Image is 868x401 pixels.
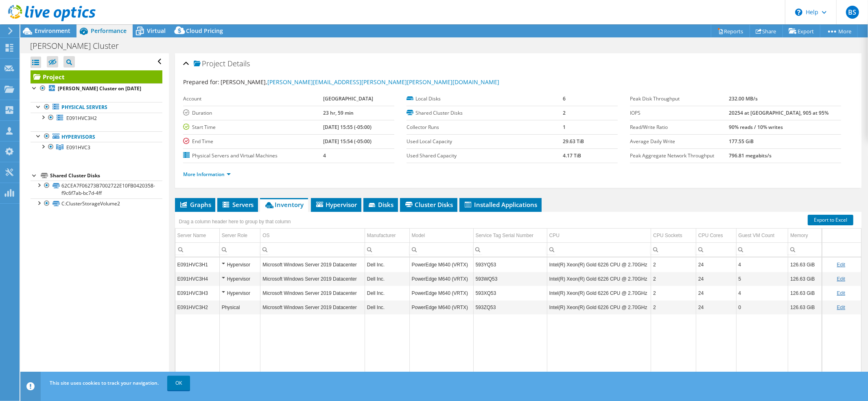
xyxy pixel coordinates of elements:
[183,78,219,86] label: Prepared for:
[323,109,354,116] b: 23 hr, 59 min
[260,229,365,243] td: OS Column
[222,303,258,312] div: Physical
[696,300,736,314] td: Column CPU Cores, Value 24
[183,137,324,146] label: End Time
[473,300,547,314] td: Column Service Tag Serial Number, Value 593ZQ53
[365,242,409,257] td: Column Manufacturer, Filter cell
[183,152,324,160] label: Physical Servers and Virtual Machines
[630,152,729,160] label: Peak Aggregate Network Throughput
[473,257,547,272] td: Column Service Tag Serial Number, Value 593YQ53
[651,242,696,257] td: Column CPU Sockets, Filter cell
[464,200,538,209] span: Installed Applications
[630,95,729,103] label: Peak Disk Throughput
[820,25,858,37] a: More
[175,257,220,272] td: Column Server Name, Value E091HVC3H1
[729,95,758,102] b: 232.00 MB/s
[407,152,563,160] label: Used Shared Capacity
[222,260,258,270] div: Hypervisor
[260,242,365,257] td: Column OS, Filter cell
[788,229,822,243] td: Memory Column
[788,272,822,286] td: Column Memory, Value 126.63 GiB
[795,9,802,16] svg: \n
[407,95,563,103] label: Local Disks
[651,229,696,243] td: CPU Sockets Column
[736,257,788,272] td: Column Guest VM Count, Value 4
[183,123,324,131] label: Start Time
[315,200,357,209] span: Hypervisor
[473,272,547,286] td: Column Service Tag Serial Number, Value 593WQ53
[264,200,304,209] span: Inventory
[651,300,696,314] td: Column CPU Sockets, Value 2
[219,300,260,314] td: Column Server Role, Value Physical
[808,215,853,225] a: Export to Excel
[404,200,453,209] span: Cluster Disks
[476,231,534,240] div: Service Tag Serial Number
[35,27,70,35] span: Environment
[222,288,258,298] div: Hypervisor
[739,231,775,240] div: Guest VM Count
[167,376,190,390] a: OK
[407,137,563,146] label: Used Local Capacity
[175,286,220,300] td: Column Server Name, Value E091HVC3H3
[630,109,729,117] label: IOPS
[194,60,225,68] span: Project
[31,131,162,142] a: Hypervisors
[736,229,788,243] td: Guest VM Count Column
[365,286,409,300] td: Column Manufacturer, Value Dell Inc.
[788,300,822,314] td: Column Memory, Value 126.63 GiB
[563,124,566,131] b: 1
[323,152,326,159] b: 4
[177,216,293,227] div: Drag a column header here to group by that column
[473,242,547,257] td: Column Service Tag Serial Number, Filter cell
[175,242,220,257] td: Column Server Name, Filter cell
[31,83,162,94] a: [PERSON_NAME] Cluster on [DATE]
[323,124,372,131] b: [DATE] 15:55 (-05:00)
[183,95,324,103] label: Account
[50,171,162,181] div: Shared Cluster Disks
[563,152,581,159] b: 4.17 TiB
[219,286,260,300] td: Column Server Role, Value Hypervisor
[653,231,682,240] div: CPU Sockets
[711,25,750,37] a: Reports
[696,229,736,243] td: CPU Cores Column
[549,231,560,240] div: CPU
[31,113,162,123] a: E091HVC3H2
[221,78,500,86] span: [PERSON_NAME],
[547,272,651,286] td: Column CPU, Value Intel(R) Xeon(R) Gold 6226 CPU @ 2.70GHz
[407,123,563,131] label: Collector Runs
[183,171,231,178] a: More Information
[260,257,365,272] td: Column OS, Value Microsoft Windows Server 2019 Datacenter
[473,229,547,243] td: Service Tag Serial Number Column
[367,231,396,240] div: Manufacturer
[409,257,473,272] td: Column Model, Value PowerEdge M640 (VRTX)
[365,229,409,243] td: Manufacturer Column
[788,242,822,257] td: Column Memory, Filter cell
[696,257,736,272] td: Column CPU Cores, Value 24
[323,95,373,102] b: [GEOGRAPHIC_DATA]
[219,229,260,243] td: Server Role Column
[260,272,365,286] td: Column OS, Value Microsoft Windows Server 2019 Datacenter
[409,229,473,243] td: Model Column
[175,300,220,314] td: Column Server Name, Value E091HVC3H2
[31,181,162,198] a: 62CEA7F06273B7002722E10FB0420358-f9c6f7ab-bc7d-4ff
[837,305,845,310] a: Edit
[175,212,861,385] div: Data grid
[696,286,736,300] td: Column CPU Cores, Value 24
[651,286,696,300] td: Column CPU Sockets, Value 2
[630,137,729,146] label: Average Daily Write
[66,115,97,122] span: E091HVC3H2
[31,70,162,83] a: Project
[177,231,206,240] div: Server Name
[365,257,409,272] td: Column Manufacturer, Value Dell Inc.
[736,272,788,286] td: Column Guest VM Count, Value 5
[837,262,845,268] a: Edit
[547,257,651,272] td: Column CPU, Value Intel(R) Xeon(R) Gold 6226 CPU @ 2.70GHz
[31,102,162,113] a: Physical Servers
[563,95,566,102] b: 6
[729,124,783,131] b: 90% reads / 10% writes
[407,109,563,117] label: Shared Cluster Disks
[547,286,651,300] td: Column CPU, Value Intel(R) Xeon(R) Gold 6226 CPU @ 2.70GHz
[473,286,547,300] td: Column Service Tag Serial Number, Value 593XQ53
[409,242,473,257] td: Column Model, Filter cell
[260,286,365,300] td: Column OS, Value Microsoft Windows Server 2019 Datacenter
